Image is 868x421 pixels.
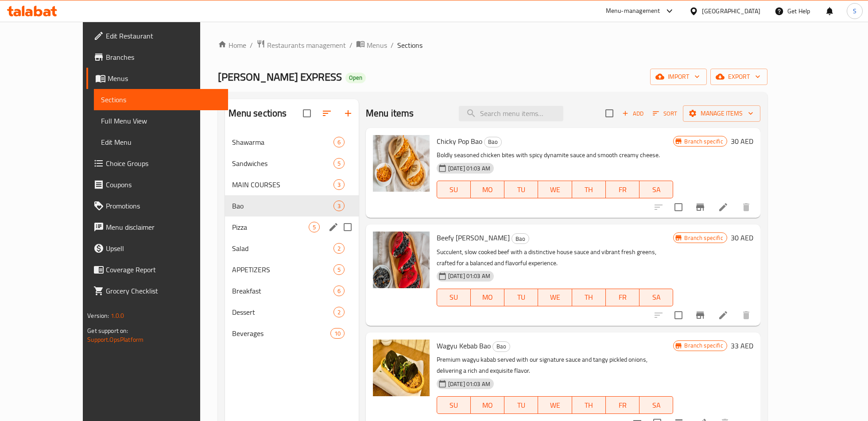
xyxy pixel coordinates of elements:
[474,183,501,196] span: MO
[609,291,636,304] span: FR
[218,67,342,87] span: [PERSON_NAME] EXPRESS
[471,396,504,414] button: MO
[736,305,757,326] button: delete
[366,107,414,120] h2: Menu items
[345,74,366,81] span: Open
[397,40,422,50] span: Sections
[606,6,660,16] div: Menu-management
[106,31,221,41] span: Edit Restaurant
[327,220,340,234] button: edit
[87,310,109,321] span: Version:
[542,183,568,196] span: WE
[225,195,359,216] div: Bao3
[334,138,344,147] span: 6
[87,325,128,336] span: Get support on:
[710,69,767,85] button: export
[542,291,568,304] span: WE
[298,104,316,123] span: Select all sections
[441,291,467,304] span: SU
[639,396,673,414] button: SA
[232,201,333,211] span: Bao
[232,158,333,169] div: Sandwiches
[101,94,221,105] span: Sections
[572,181,606,198] button: TH
[437,181,471,198] button: SU
[437,289,471,306] button: SU
[225,301,359,323] div: Dessert2
[681,234,726,242] span: Branch specific
[333,179,345,190] div: items
[736,197,757,218] button: delete
[232,179,333,190] span: MAIN COURSES
[504,181,538,198] button: TU
[493,341,510,351] span: Bao
[334,181,344,189] span: 3
[690,197,711,218] button: Branch-specific-item
[232,328,330,339] span: Beverages
[250,40,253,50] li: /
[232,222,309,232] div: Pizza
[508,291,535,304] span: TU
[445,380,494,388] span: [DATE] 01:03 AM
[232,264,333,275] span: APPETIZERS
[333,201,345,211] div: items
[225,128,359,348] nav: Menu sections
[576,291,602,304] span: TH
[669,306,688,324] span: Select to update
[330,328,345,339] div: items
[445,272,494,280] span: [DATE] 01:03 AM
[106,158,221,169] span: Choice Groups
[504,396,538,414] button: TU
[334,202,344,210] span: 3
[333,307,345,317] div: items
[333,264,345,275] div: items
[367,40,387,50] span: Menus
[508,399,535,412] span: TU
[853,6,856,16] span: S
[232,137,333,147] span: Shawarma
[86,216,228,238] a: Menu disclaimer
[484,137,501,147] span: Bao
[232,243,333,254] span: Salad
[334,287,344,295] span: 6
[639,289,673,306] button: SA
[609,183,636,196] span: FR
[508,183,535,196] span: TU
[333,243,345,254] div: items
[576,183,602,196] span: TH
[621,108,645,119] span: Add
[484,137,502,147] div: Bao
[106,222,221,232] span: Menu disclaimer
[106,179,221,190] span: Coupons
[86,238,228,259] a: Upsell
[333,286,345,296] div: items
[345,73,366,83] div: Open
[445,164,494,173] span: [DATE] 01:03 AM
[86,259,228,280] a: Coverage Report
[86,68,228,89] a: Menus
[606,181,639,198] button: FR
[437,135,482,148] span: Chicky Pop Bao
[232,307,333,317] span: Dessert
[373,232,430,288] img: Beefy Bliss Bao
[572,289,606,306] button: TH
[267,40,346,50] span: Restaurants management
[609,399,636,412] span: FR
[731,340,753,352] h6: 33 AED
[651,107,679,120] button: Sort
[106,286,221,296] span: Grocery Checklist
[218,40,246,50] a: Home
[225,259,359,280] div: APPETIZERS5
[643,183,670,196] span: SA
[639,181,673,198] button: SA
[576,399,602,412] span: TH
[619,107,647,120] button: Add
[650,69,707,85] button: import
[459,106,563,121] input: search
[86,25,228,46] a: Edit Restaurant
[94,131,228,153] a: Edit Menu
[681,137,726,146] span: Branch specific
